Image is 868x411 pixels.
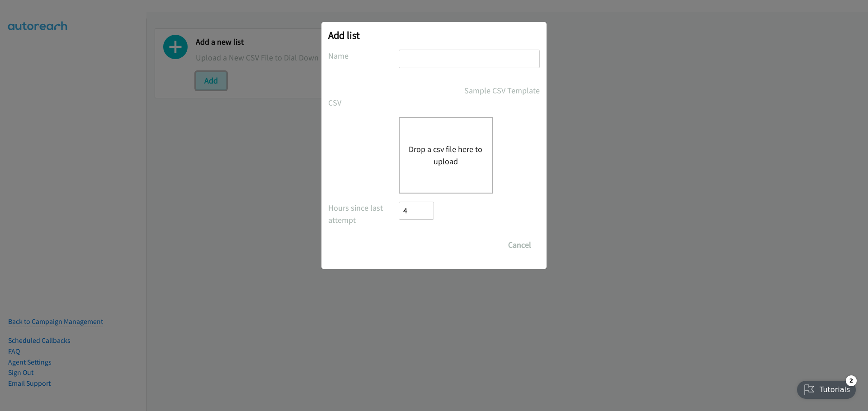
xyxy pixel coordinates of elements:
[328,29,540,42] h2: Add list
[464,84,540,97] a: Sample CSV Template
[792,372,861,404] iframe: Checklist
[328,50,399,62] label: Name
[328,97,399,109] label: CSV
[409,143,483,167] button: Drop a csv file here to upload
[500,236,540,254] button: Cancel
[328,202,399,226] label: Hours since last attempt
